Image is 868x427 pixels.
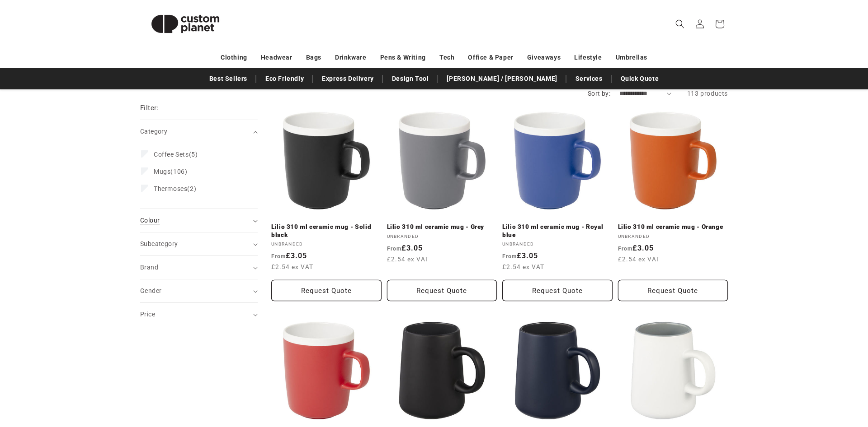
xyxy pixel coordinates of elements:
a: Best Sellers [205,71,252,87]
iframe: Chat Widget [823,384,868,427]
a: Umbrellas [616,50,647,65]
a: Giveaways [527,50,561,65]
span: (106) [154,167,187,176]
a: Eco Friendly [261,71,308,87]
label: Sort by: [588,90,610,97]
summary: Brand (0 selected) [140,256,258,279]
h2: Filter: [140,103,159,113]
a: Bags [306,50,321,65]
span: Colour [140,217,160,224]
a: [PERSON_NAME] / [PERSON_NAME] [442,71,561,87]
button: Request Quote [618,280,728,301]
span: Brand [140,264,158,271]
a: Services [571,71,607,87]
span: Thermoses [154,185,187,192]
span: Mugs [154,168,170,175]
summary: Colour (0 selected) [140,209,258,232]
summary: Search [670,14,690,34]
span: (5) [154,150,198,158]
a: Lilio 310 ml ceramic mug - Grey [387,223,497,231]
a: Quick Quote [616,71,664,87]
a: Tech [439,50,454,65]
a: Lilio 310 ml ceramic mug - Orange [618,223,728,231]
a: Drinkware [335,50,366,65]
a: Office & Paper [468,50,513,65]
a: Lilio 310 ml ceramic mug - Solid black [271,223,382,239]
span: Price [140,311,155,318]
span: Gender [140,287,161,294]
span: (2) [154,185,196,193]
a: Headwear [261,50,292,65]
a: Lilio 310 ml ceramic mug - Royal blue [502,223,613,239]
a: Clothing [221,50,247,65]
span: 113 products [687,90,728,97]
summary: Price [140,303,258,326]
span: Coffee Sets [154,151,189,158]
button: Request Quote [387,280,497,301]
summary: Subcategory (0 selected) [140,232,258,255]
a: Pens & Writing [380,50,426,65]
a: Express Delivery [317,71,378,87]
summary: Category (0 selected) [140,120,258,143]
a: Lifestyle [574,50,602,65]
a: Design Tool [387,71,434,87]
img: Custom Planet [140,4,231,44]
button: Request Quote [271,280,382,301]
button: Request Quote [502,280,613,301]
span: Subcategory [140,240,178,247]
summary: Gender (0 selected) [140,279,258,302]
span: Category [140,128,167,135]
